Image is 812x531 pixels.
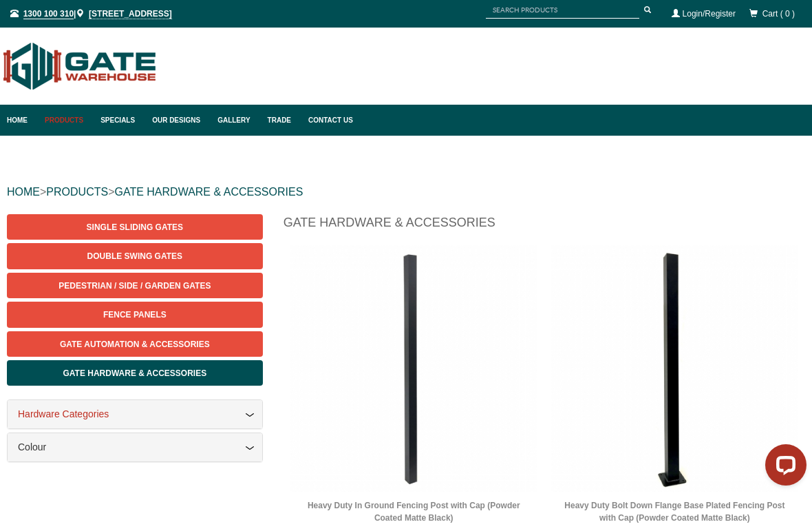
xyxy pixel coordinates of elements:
a: Our Designs [145,105,211,136]
a: GATE HARDWARE & ACCESSORIES [114,186,303,198]
span: Single Sliding Gates [87,222,183,232]
a: Home [7,105,38,136]
span: Gate Hardware & Accessories [63,368,206,378]
span: Cart ( 0 ) [762,9,795,19]
a: Products [38,105,94,136]
a: Specials [94,105,145,136]
a: Hardware Categories [18,407,252,421]
a: Gate Hardware & Accessories [7,360,263,386]
span: | [10,9,172,19]
div: > > [7,170,805,214]
span: Pedestrian / Side / Garden Gates [58,281,211,291]
span: Gate Automation & Accessories [60,340,210,349]
a: Double Swing Gates [7,243,263,269]
a: Fence Panels [7,302,263,327]
a: Contact Us [301,105,353,136]
a: HOME [7,186,40,198]
img: Heavy Duty In Ground Fencing Post with Cap (Powder Coated Matte Black) - Gate Warehouse [290,245,537,492]
span: Fence Panels [103,310,167,320]
a: PRODUCTS [46,186,108,198]
a: Single Sliding Gates [7,214,263,240]
img: Heavy Duty Bolt Down Flange Base Plated Fencing Post with Cap (Powder Coated Matte Black) - Gate ... [551,245,798,492]
iframe: LiveChat chat widget [754,439,812,497]
a: Login/Register [683,9,736,19]
a: Gate Automation & Accessories [7,331,263,357]
a: Heavy Duty In Ground Fencing Post with Cap (Powder Coated Matte Black) [308,501,520,523]
input: SEARCH PRODUCTS [486,1,639,19]
span: Double Swing Gates [87,251,182,261]
a: Colour [18,440,252,455]
a: Pedestrian / Side / Garden Gates [7,273,263,298]
a: Gallery [211,105,260,136]
h1: Gate Hardware & Accessories [284,214,805,238]
a: Heavy Duty Bolt Down Flange Base Plated Fencing Post with Cap (Powder Coated Matte Black) [564,501,784,523]
a: Trade [261,105,301,136]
